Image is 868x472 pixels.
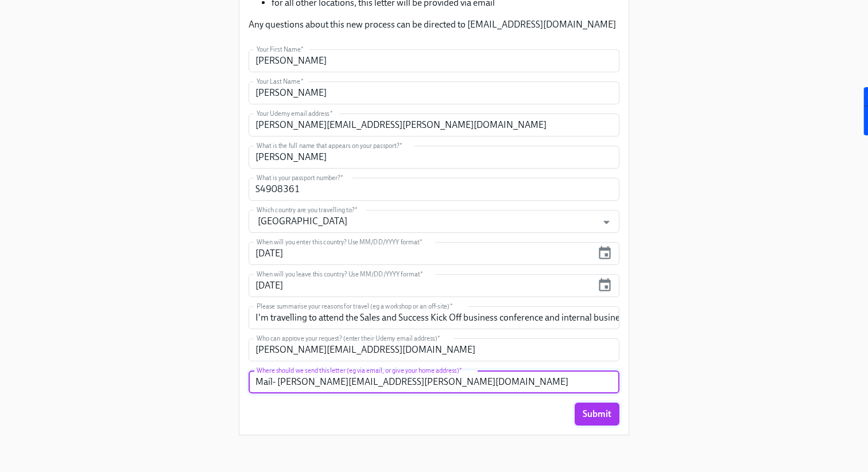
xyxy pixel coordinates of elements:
input: MM/DD/YYYY [249,242,592,265]
p: Any questions about this new process can be directed to [EMAIL_ADDRESS][DOMAIN_NAME] [249,18,619,31]
span: Submit [583,408,611,420]
button: Open [598,213,615,231]
input: MM/DD/YYYY [249,274,592,297]
button: Submit [575,403,619,426]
